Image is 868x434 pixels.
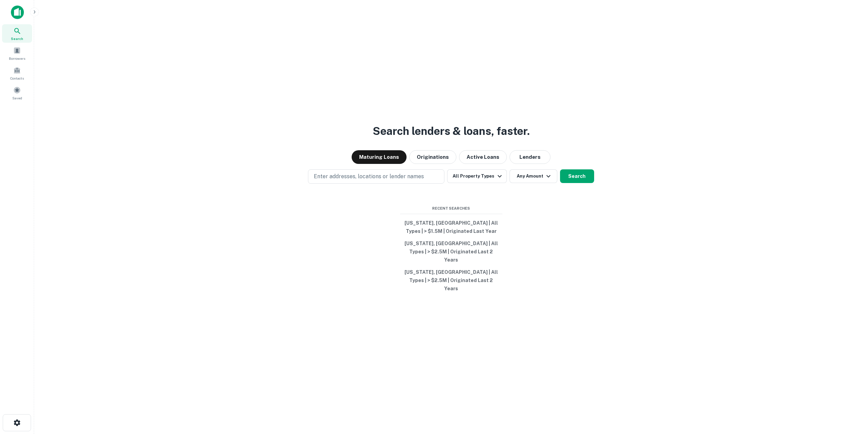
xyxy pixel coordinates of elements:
button: [US_STATE], [GEOGRAPHIC_DATA] | All Types | > $2.5M | Originated Last 2 Years [400,237,502,266]
button: Any Amount [510,169,557,183]
button: All Property Types [447,169,506,183]
h3: Search lenders & loans, faster. [373,123,530,139]
button: [US_STATE], [GEOGRAPHIC_DATA] | All Types | > $2.5M | Originated Last 2 Years [400,266,502,295]
button: Lenders [510,150,550,164]
button: Active Loans [459,150,507,164]
button: [US_STATE], [GEOGRAPHIC_DATA] | All Types | > $1.5M | Originated Last Year [400,217,502,237]
span: Saved [12,95,22,101]
button: Originations [409,150,456,164]
a: Search [2,24,32,43]
img: capitalize-icon.png [11,5,24,19]
iframe: Chat Widget [834,379,868,412]
button: Enter addresses, locations or lender names [308,169,444,184]
span: Borrowers [9,56,25,61]
a: Borrowers [2,44,32,62]
button: Search [560,169,594,183]
span: Recent Searches [400,206,502,211]
a: Contacts [2,64,32,82]
button: Maturing Loans [352,150,407,164]
span: Search [11,36,23,41]
p: Enter addresses, locations or lender names [314,172,424,181]
a: Saved [2,84,32,102]
span: Contacts [10,75,24,81]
